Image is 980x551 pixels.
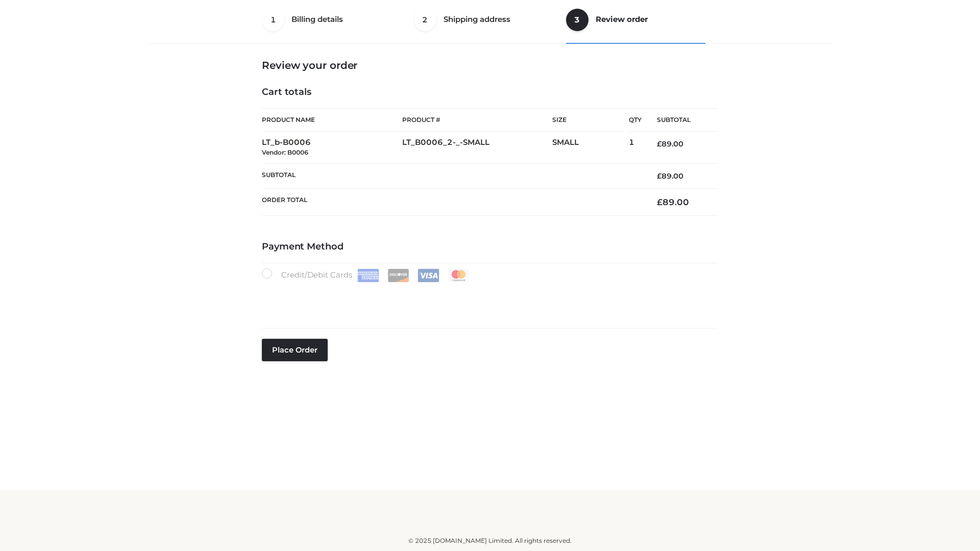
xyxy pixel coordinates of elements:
label: Credit/Debit Cards [262,268,471,282]
td: LT_B0006_2-_-SMALL [402,132,552,164]
th: Subtotal [262,163,642,188]
h4: Cart totals [262,87,718,98]
th: Subtotal [642,109,718,132]
img: Visa [418,269,439,282]
td: SMALL [552,132,629,164]
bdi: 89.00 [657,171,683,181]
img: Amex [357,269,379,282]
img: Discover [387,269,409,282]
td: LT_b-B0006 [262,132,402,164]
th: Product Name [262,108,402,132]
button: Place order [262,339,328,361]
th: Order Total [262,189,642,216]
th: Product # [402,108,552,132]
bdi: 89.00 [657,139,683,148]
td: 1 [629,132,642,164]
div: © 2025 [DOMAIN_NAME] Limited. All rights reserved. [152,536,828,546]
iframe: Secure payment input frame [260,280,716,317]
small: Vendor: B0006 [262,148,308,156]
span: £ [657,197,663,207]
span: £ [657,139,661,148]
span: £ [657,171,661,181]
h4: Payment Method [262,241,718,253]
th: Qty [629,108,642,132]
img: Mastercard [448,269,470,282]
h3: Review your order [262,59,718,71]
bdi: 89.00 [657,197,689,207]
th: Size [552,109,624,132]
